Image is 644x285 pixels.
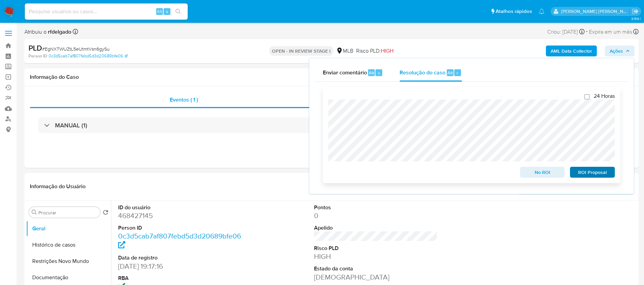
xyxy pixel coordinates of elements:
span: ROI Proposal [575,167,610,177]
button: Procurar [32,210,37,215]
button: Ações [605,46,634,56]
dt: Pontos [314,204,438,211]
span: Alt [447,70,453,76]
button: ROI Proposal [570,167,615,178]
p: OPEN - IN REVIEW STAGE I [269,46,333,56]
a: Sair [632,8,639,15]
span: Alt [369,70,374,76]
div: MLB [336,47,353,55]
span: Alt [157,8,162,15]
span: No ROI [525,167,560,177]
button: Retornar ao pedido padrão [103,210,108,217]
dd: HIGH [314,252,438,261]
span: 24 Horas [594,93,615,100]
button: No ROI [520,167,565,178]
div: Criou: [DATE] [547,27,585,36]
dt: Apelido [314,224,438,232]
span: Risco PLD: [356,47,393,55]
span: Resolução do caso [400,69,445,76]
span: Eventos ( 1 ) [170,96,198,104]
span: s [166,8,168,15]
span: Enviar comentário [323,69,367,76]
b: AML Data Collector [551,46,592,56]
a: 0c3d5cab7af807febd5d3d20689bfe06 [118,231,241,250]
b: rfdelgado [47,28,71,36]
span: Atribuiu o [24,28,71,36]
a: Notificações [539,8,545,14]
input: 24 Horas [584,94,590,100]
a: 0c3d5cab7af807febd5d3d20689bfe06 [49,53,128,59]
button: Geral [26,220,111,237]
h1: Informação do Caso [30,74,633,81]
dt: RBA [118,274,242,282]
input: Pesquise usuários ou casos... [25,7,188,16]
button: Restrições Novo Mundo [26,253,111,269]
dt: Estado da conta [314,265,438,272]
span: Atalhos rápidos [496,8,532,15]
dd: 0 [314,211,438,220]
span: Ações [610,46,623,56]
h1: Informação do Usuário [30,183,86,190]
dd: 468427145 [118,211,242,220]
dt: Person ID [118,224,242,232]
dd: [DATE] 19:17:16 [118,262,242,271]
span: # EgNXTWUZtL5eUtmtVsn6gySu [42,46,110,52]
input: Procurar [38,210,97,216]
dt: ID do usuário [118,204,242,211]
div: MANUAL (1) [38,118,625,133]
span: Expira em um mês [589,28,632,36]
span: HIGH [381,47,393,55]
span: c [378,70,380,76]
button: Histórico de casos [26,237,111,253]
p: renata.fdelgado@mercadopago.com.br [561,8,630,15]
b: PLD [29,42,42,53]
dt: Risco PLD [314,245,438,252]
button: AML Data Collector [546,46,597,56]
dt: Data de registro [118,254,242,262]
button: search-icon [171,7,185,16]
span: r [457,70,458,76]
span: - [586,27,588,36]
dd: [DEMOGRAPHIC_DATA] [314,272,438,282]
b: Person ID [29,53,47,59]
h3: MANUAL (1) [55,122,87,129]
